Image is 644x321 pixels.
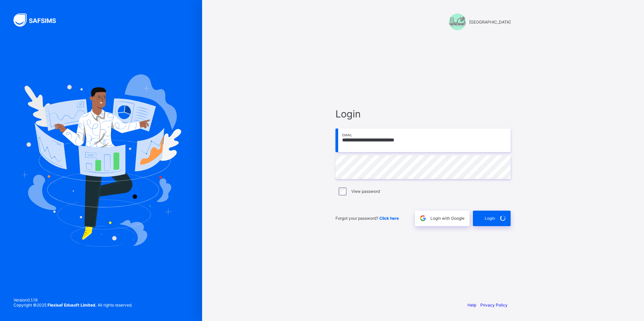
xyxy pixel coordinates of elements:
a: Help [468,302,476,308]
a: Click here [379,216,399,221]
img: google.396cfc9801f0270233282035f929180a.svg [419,214,427,222]
span: Version 0.1.19 [13,297,132,302]
span: [GEOGRAPHIC_DATA] [469,20,511,25]
strong: Flexisaf Edusoft Limited. [47,302,97,308]
span: Login [485,216,495,221]
span: Login with Google [430,216,464,221]
span: Forgot your password? [335,216,399,221]
span: Copyright © 2025 All rights reserved. [13,302,132,308]
img: Hero Image [21,74,181,247]
img: SAFSIMS Logo [13,13,64,27]
span: Login [335,108,511,120]
a: Privacy Policy [480,302,508,308]
label: View password [351,189,380,194]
